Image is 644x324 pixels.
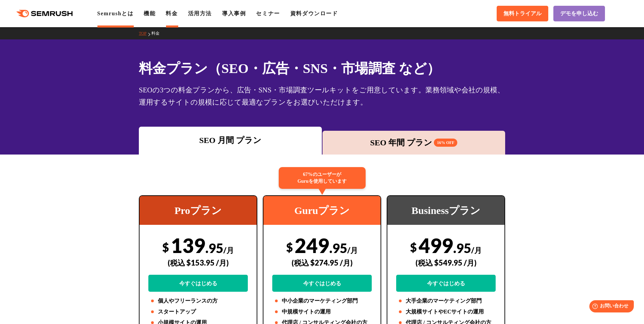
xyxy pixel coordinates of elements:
a: 機能 [144,11,155,16]
li: 大規模サイトやECサイトの運用 [396,308,496,316]
li: 中規模サイトの運用 [272,308,372,316]
a: 活用方法 [188,11,212,16]
div: Proプラン [140,196,257,225]
iframe: Help widget launcher [584,298,637,317]
div: (税込 $274.95 /月) [272,251,372,275]
a: 導入事例 [222,11,246,16]
h1: 料金プラン（SEO・広告・SNS・市場調査 など） [139,58,505,78]
a: 今すぐはじめる [396,275,496,292]
div: 499 [396,233,496,292]
span: デモを申し込む [560,10,598,17]
li: 中小企業のマーケティング部門 [272,297,372,305]
span: $ [162,240,169,254]
a: 今すぐはじめる [148,275,248,292]
div: SEOの3つの料金プランから、広告・SNS・市場調査ツールキットをご用意しています。業務領域や会社の規模、運用するサイトの規模に応じて最適なプランをお選びいただけます。 [139,84,505,108]
li: 大手企業のマーケティング部門 [396,297,496,305]
a: セミナー [256,11,280,16]
span: .95 [205,240,223,256]
a: 今すぐはじめる [272,275,372,292]
span: $ [410,240,417,254]
li: スタートアップ [148,308,248,316]
span: $ [286,240,293,254]
li: 個人やフリーランスの方 [148,297,248,305]
span: 無料トライアル [503,10,541,17]
div: 67%のユーザーが Guruを使用しています [279,167,366,189]
a: 無料トライアル [497,6,548,21]
a: 料金 [166,11,178,16]
div: Businessプラン [387,196,504,225]
div: 139 [148,233,248,292]
span: /月 [471,246,482,255]
div: SEO 月間 プラン [142,134,318,146]
a: Semrushとは [97,11,133,16]
span: /月 [347,246,358,255]
div: (税込 $153.95 /月) [148,251,248,275]
span: /月 [223,246,234,255]
div: (税込 $549.95 /月) [396,251,496,275]
div: Guruプラン [263,196,381,225]
div: SEO 年間 プラン [326,137,502,149]
a: デモを申し込む [553,6,605,21]
div: 249 [272,233,372,292]
span: .95 [329,240,347,256]
span: .95 [453,240,471,256]
a: TOP [139,31,151,36]
span: 16% OFF [434,139,457,147]
a: 料金 [151,31,165,36]
a: 資料ダウンロード [290,11,338,16]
